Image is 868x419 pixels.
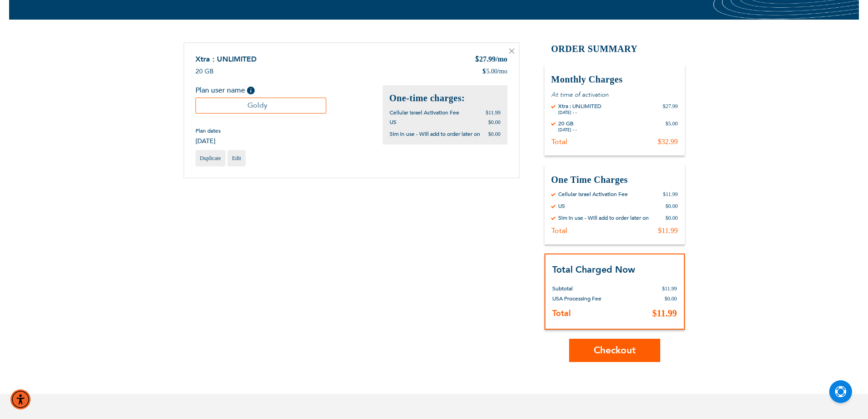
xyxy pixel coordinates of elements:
div: $32.99 [658,137,678,146]
div: Accessibility Menu [10,389,31,409]
div: $27.99 [663,103,678,115]
strong: Total [552,308,571,319]
span: Edit [232,155,241,161]
span: Duplicate [200,155,221,161]
h3: One Time Charges [551,174,678,186]
span: [DATE] [195,137,221,145]
div: $11.99 [658,226,678,235]
div: 20 GB [558,120,577,127]
span: Sim in use - Will add to order later on [390,130,480,138]
div: $0.00 [666,202,678,210]
span: Checkout [594,344,636,357]
span: /mo [496,55,508,63]
p: At time of activation [551,90,678,99]
span: /mo [498,67,508,76]
div: 5.00 [482,67,507,76]
span: $ [475,55,479,65]
span: Plan dates [195,127,221,134]
span: $11.99 [662,285,677,292]
a: Duplicate [195,150,226,166]
span: USA Processing Fee [552,295,601,302]
h2: One-time charges: [390,92,501,104]
div: Total [551,226,567,235]
a: Xtra : UNLIMITED [195,54,257,64]
div: $11.99 [663,191,678,198]
div: Total [551,137,567,146]
div: $0.00 [666,214,678,222]
span: US [390,119,396,126]
strong: Total Charged Now [552,264,635,276]
span: $0.00 [665,295,677,302]
div: US [558,202,565,210]
span: Cellular Israel Activation Fee [390,109,459,116]
div: 27.99 [475,54,508,65]
span: Plan user name [195,85,245,95]
div: Cellular Israel Activation Fee [558,191,628,198]
div: Xtra : UNLIMITED [558,103,601,110]
div: $5.00 [666,120,678,133]
div: Sim in use - Will add to order later on [558,214,649,222]
span: $ [482,67,486,76]
span: Help [247,87,255,94]
h3: Monthly Charges [551,73,678,86]
h2: Order Summary [544,42,685,56]
div: [DATE] - - [558,127,577,133]
span: $0.00 [488,131,501,137]
span: $0.00 [488,119,501,125]
span: $11.99 [652,308,677,318]
span: 20 GB [195,67,214,76]
div: [DATE] - - [558,110,601,115]
span: $11.99 [486,109,501,116]
a: Edit [227,150,246,166]
button: Checkout [569,339,660,362]
th: Subtotal [552,277,636,294]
